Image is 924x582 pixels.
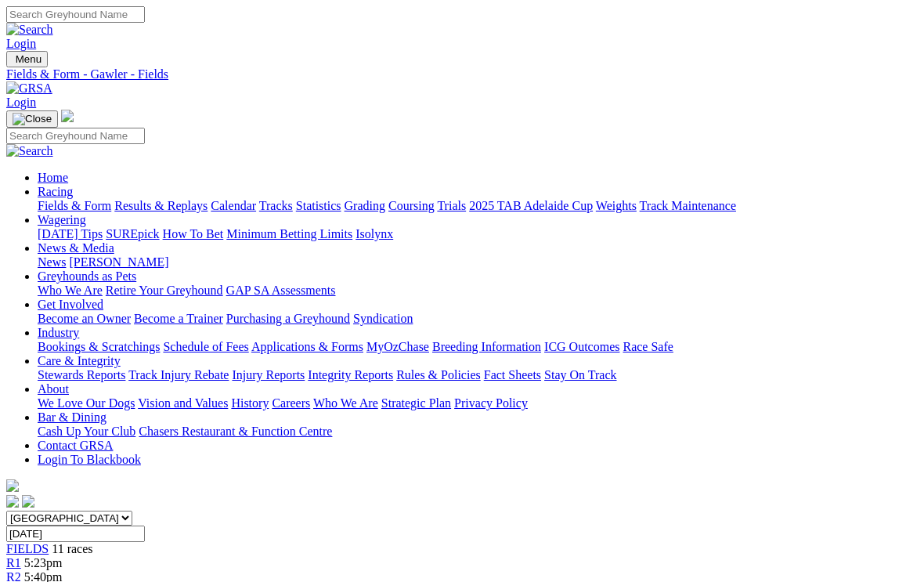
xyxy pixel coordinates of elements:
div: Greyhounds as Pets [38,284,918,298]
div: Get Involved [38,312,918,326]
a: How To Bet [163,227,224,240]
a: Login [6,37,36,50]
a: [DATE] Tips [38,227,103,240]
a: Careers [272,396,310,410]
a: Statistics [296,199,341,212]
a: Get Involved [38,298,103,311]
a: Vision and Values [138,396,228,410]
a: Care & Integrity [38,354,121,367]
a: GAP SA Assessments [226,284,336,297]
a: Racing [38,185,73,198]
a: Weights [596,199,637,212]
a: We Love Our Dogs [38,396,135,410]
a: Stewards Reports [38,368,125,381]
a: 2025 TAB Adelaide Cup [469,199,593,212]
a: FIELDS [6,542,49,555]
a: Industry [38,326,79,339]
img: Search [6,23,53,37]
div: Care & Integrity [38,368,918,382]
div: Industry [38,340,918,354]
span: 5:23pm [24,556,63,569]
a: Calendar [211,199,256,212]
a: Chasers Restaurant & Function Centre [139,425,332,438]
input: Search [6,6,145,23]
a: Bookings & Scratchings [38,340,160,353]
a: MyOzChase [366,340,429,353]
a: Cash Up Your Club [38,425,135,438]
a: Become a Trainer [134,312,223,325]
a: About [38,382,69,396]
a: [PERSON_NAME] [69,255,168,269]
a: News & Media [38,241,114,255]
span: Menu [16,53,42,65]
img: twitter.svg [22,495,34,508]
a: Retire Your Greyhound [106,284,223,297]
a: Integrity Reports [308,368,393,381]
a: Injury Reports [232,368,305,381]
a: History [231,396,269,410]
a: Tracks [259,199,293,212]
div: Wagering [38,227,918,241]
a: Privacy Policy [454,396,528,410]
div: News & Media [38,255,918,269]
a: Login [6,96,36,109]
a: Strategic Plan [381,396,451,410]
a: Coursing [388,199,435,212]
a: Home [38,171,68,184]
a: Applications & Forms [251,340,363,353]
a: Minimum Betting Limits [226,227,352,240]
img: Search [6,144,53,158]
a: Trials [437,199,466,212]
a: Who We Are [313,396,378,410]
div: About [38,396,918,410]
a: Results & Replays [114,199,208,212]
img: Close [13,113,52,125]
a: ICG Outcomes [544,340,619,353]
div: Racing [38,199,918,213]
a: Greyhounds as Pets [38,269,136,283]
a: Login To Blackbook [38,453,141,466]
a: Isolynx [356,227,393,240]
a: SUREpick [106,227,159,240]
a: Wagering [38,213,86,226]
a: Contact GRSA [38,439,113,452]
a: News [38,255,66,269]
a: Stay On Track [544,368,616,381]
a: Syndication [353,312,413,325]
img: logo-grsa-white.png [6,479,19,492]
a: Track Injury Rebate [128,368,229,381]
a: Breeding Information [432,340,541,353]
a: Purchasing a Greyhound [226,312,350,325]
a: Grading [345,199,385,212]
input: Select date [6,526,145,542]
a: Fact Sheets [484,368,541,381]
a: Schedule of Fees [163,340,248,353]
a: Rules & Policies [396,368,481,381]
img: GRSA [6,81,52,96]
a: Bar & Dining [38,410,106,424]
span: 11 races [52,542,92,555]
button: Toggle navigation [6,51,48,67]
a: Race Safe [623,340,673,353]
img: facebook.svg [6,495,19,508]
div: Bar & Dining [38,425,918,439]
img: logo-grsa-white.png [61,110,74,122]
a: Track Maintenance [640,199,736,212]
a: R1 [6,556,21,569]
a: Fields & Form - Gawler - Fields [6,67,918,81]
input: Search [6,128,145,144]
button: Toggle navigation [6,110,58,128]
a: Become an Owner [38,312,131,325]
a: Who We Are [38,284,103,297]
a: Fields & Form [38,199,111,212]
